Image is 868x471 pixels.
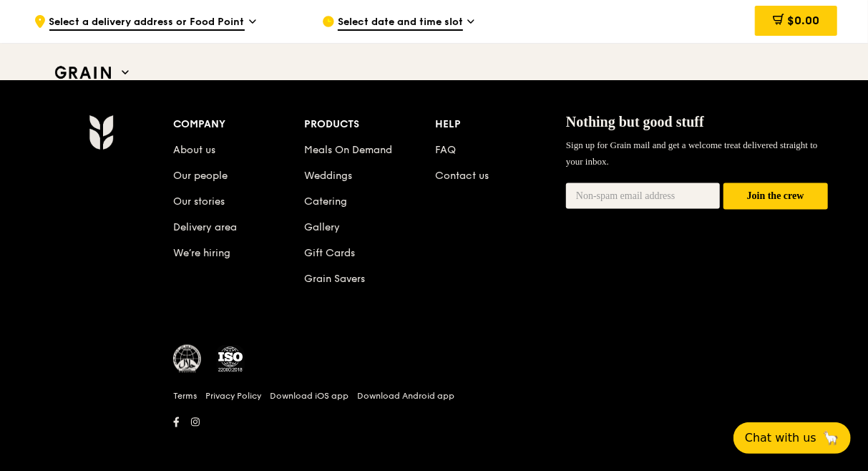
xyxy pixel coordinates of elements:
a: Terms [173,390,197,402]
span: $0.00 [787,14,819,27]
a: Catering [304,195,347,208]
span: Select date and time slot [338,15,463,31]
a: Our stories [173,195,225,208]
a: Gallery [304,221,340,233]
a: Contact us [435,170,489,182]
img: ISO Certified [216,345,245,374]
a: Gift Cards [304,247,355,259]
img: Grain [89,115,114,150]
input: Non-spam email address [566,183,720,209]
a: We’re hiring [173,247,230,259]
img: Grain web logo [50,60,116,86]
a: Our people [173,170,228,182]
a: Delivery area [173,221,237,233]
a: About us [173,144,215,156]
span: Nothing but good stuff [566,114,704,130]
div: Help [435,115,566,135]
h6: Revision [34,432,834,444]
a: Download Android app [357,390,454,402]
div: Company [173,115,304,135]
img: MUIS Halal Certified [173,345,202,374]
a: Meals On Demand [304,144,392,156]
button: Chat with us🦙 [733,422,851,454]
a: Weddings [304,170,352,182]
div: Products [304,115,435,135]
a: FAQ [435,144,456,156]
a: Grain Savers [304,273,365,285]
span: Sign up for Grain mail and get a welcome treat delivered straight to your inbox. [566,140,818,166]
a: Download iOS app [270,390,348,402]
span: Chat with us [745,429,816,447]
button: Join the crew [723,183,828,210]
span: 🦙 [822,429,839,447]
span: Select a delivery address or Food Point [49,15,245,31]
a: Privacy Policy [205,390,261,402]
